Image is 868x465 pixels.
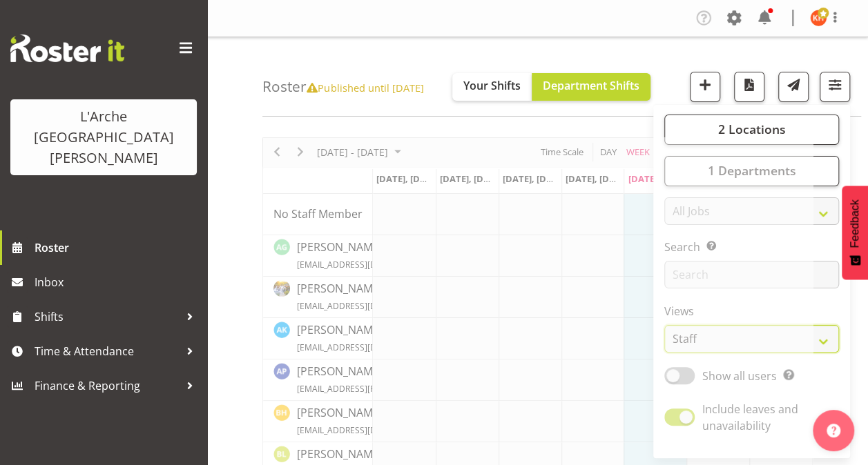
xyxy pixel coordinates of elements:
[35,272,200,293] span: Inbox
[820,72,850,102] button: Filter Shifts
[307,81,423,95] span: Published until [DATE]
[778,72,809,102] button: Send a list of all shifts for the selected filtered period to all rostered employees.
[35,306,180,327] span: Shifts
[827,424,840,437] img: help-xxl-2.png
[532,73,650,101] button: Department Shifts
[24,106,183,168] div: L'Arche [GEOGRAPHIC_DATA][PERSON_NAME]
[452,73,532,101] button: Your Shifts
[690,72,720,102] button: Add a new shift
[717,121,785,137] span: 2 Locations
[543,78,639,93] span: Department Shifts
[849,199,861,248] span: Feedback
[35,375,180,396] span: Finance & Reporting
[10,34,124,62] img: Rosterit website logo
[35,341,180,362] span: Time & Attendance
[35,237,200,258] span: Roster
[664,115,839,145] button: 2 Locations
[810,10,827,26] img: kathryn-hunt10901.jpg
[262,79,423,95] h4: Roster
[463,78,521,93] span: Your Shifts
[842,186,868,279] button: Feedback - Show survey
[734,72,764,102] button: Download a PDF of the roster according to the set date range.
